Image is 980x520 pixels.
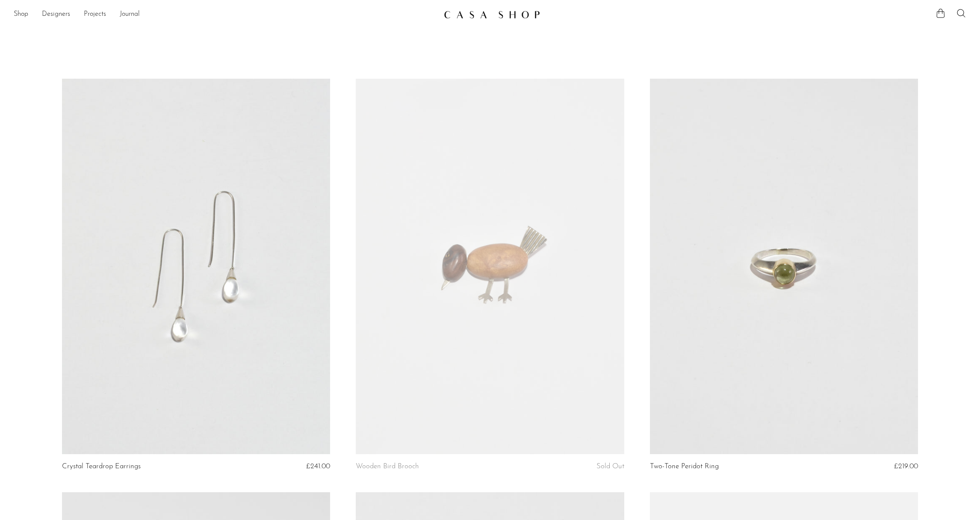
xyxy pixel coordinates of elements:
[650,463,719,470] a: Two-Tone Peridot Ring
[14,7,437,22] ul: NEW HEADER MENU
[62,463,141,470] a: Crystal Teardrop Earrings
[120,9,140,20] a: Journal
[306,463,330,470] span: £241.00
[894,463,918,470] span: £219.00
[14,9,28,20] a: Shop
[84,9,106,20] a: Projects
[596,463,624,470] span: Sold Out
[14,7,437,22] nav: Desktop navigation
[356,463,419,470] a: Wooden Bird Brooch
[42,9,70,20] a: Designers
